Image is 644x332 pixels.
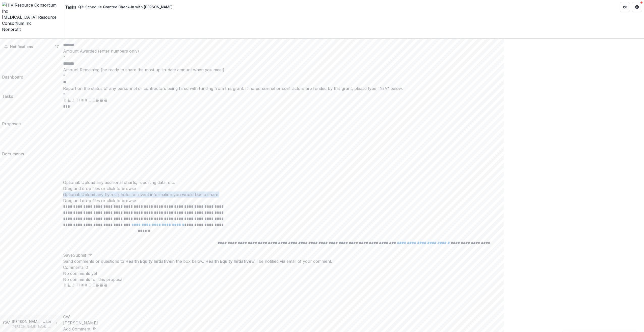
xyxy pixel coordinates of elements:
[63,198,136,204] p: Drag and drop files or
[2,151,24,157] div: Documents
[125,259,171,264] strong: Health Equity Initiative
[103,283,108,287] button: Align Right
[63,252,73,258] button: Save
[63,276,644,282] p: No comments for this proposal
[65,4,76,10] a: Tasks
[67,98,71,102] button: Underline
[2,82,13,99] a: Tasks
[63,192,644,198] p: Optional: Upload any flyers, photos or event information you would like to share.
[12,324,52,329] p: [PERSON_NAME][EMAIL_ADDRESS][DOMAIN_NAME]
[73,252,92,258] button: Submit
[91,98,95,102] button: Ordered List
[63,258,644,264] div: Send comments or questions to in the box below. will be notified via email of your comment.
[87,283,91,287] button: Bullet List
[87,98,91,102] button: Bullet List
[63,67,644,73] p: Amount Remaining (be ready to share the most up-to-date amount when you meet)
[71,283,75,287] button: Italicize
[3,320,10,326] div: Carly Senger Wignarajah
[83,283,87,287] button: Heading 2
[63,320,644,326] p: [PERSON_NAME]
[79,98,83,102] button: Heading 1
[95,98,99,102] button: Align Left
[107,186,136,191] span: click to browse
[2,93,13,99] div: Tasks
[63,48,644,54] p: Amount Awarded (enter numbers only)
[42,318,52,324] p: User
[78,4,173,10] div: Q3: Schedule Grantee Check-in with [PERSON_NAME]
[86,265,88,270] span: 0
[63,264,84,270] h2: Comments
[2,43,61,51] button: Notifications17
[63,283,67,287] button: Bold
[79,283,83,287] button: Heading 1
[83,98,87,102] button: Heading 2
[2,2,61,14] img: HIV Resource Consortium Inc
[54,321,60,327] button: More
[12,319,42,324] p: [PERSON_NAME] [PERSON_NAME]
[63,270,644,276] p: No comments yet
[205,259,251,264] strong: Health Equity Initiative
[91,283,95,287] button: Ordered List
[107,198,136,203] span: click to browse
[99,283,103,287] button: Align Center
[2,27,21,32] span: Nonprofit
[103,98,108,102] button: Align Right
[2,121,21,127] div: Proposals
[63,85,644,91] p: Report on the status of any personnel or contractors being hired with funding from this grant. If...
[75,98,79,102] button: Strike
[63,326,96,332] button: Add Comment
[2,74,23,80] div: Dashboard
[63,98,67,102] button: Bold
[10,45,55,49] span: Notifications
[71,98,75,102] button: Italicize
[67,283,71,287] button: Underline
[75,283,79,287] button: Strike
[2,129,24,157] a: Documents
[63,179,644,185] p: Optional: Upload any additional charts, reporting data, etc.
[65,3,175,11] nav: breadcrumb
[99,98,103,102] button: Align Center
[63,314,644,320] div: Carly Senger Wignarajah
[632,2,642,12] button: Get Help
[2,14,61,26] div: [MEDICAL_DATA] Resource Consortium Inc
[55,44,59,49] span: 17
[95,283,99,287] button: Align Left
[2,53,23,80] a: Dashboard
[2,101,21,127] a: Proposals
[63,185,136,192] p: Drag and drop files or
[620,2,630,12] button: Partners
